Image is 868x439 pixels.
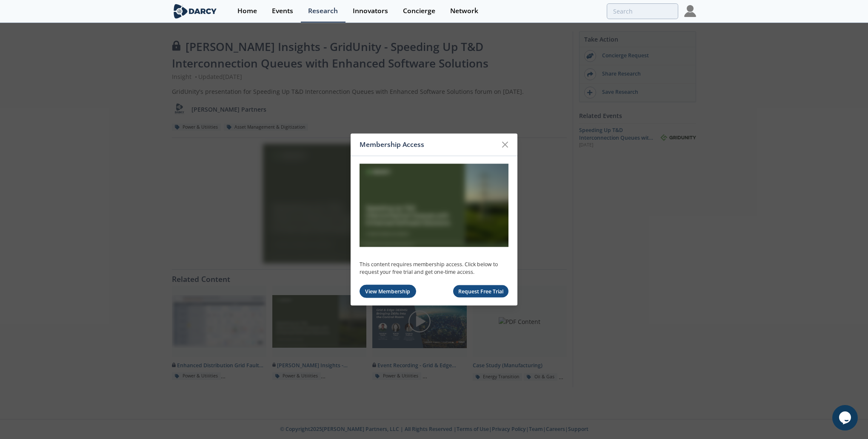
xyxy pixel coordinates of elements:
[684,5,696,17] img: Profile
[607,3,678,19] input: Advanced Search
[360,137,497,153] div: Membership Access
[360,260,508,276] p: This content requires membership access. Click below to request your free trial and get one-time ...
[360,163,508,247] img: Membership
[353,8,388,14] div: Innovators
[272,8,293,14] div: Events
[360,285,416,298] a: View Membership
[308,8,338,14] div: Research
[403,8,435,14] div: Concierge
[450,8,478,14] div: Network
[832,405,859,431] iframe: chat widget
[172,4,218,19] img: logo-wide.svg
[453,285,509,298] button: Request Free Trial
[237,8,257,14] div: Home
